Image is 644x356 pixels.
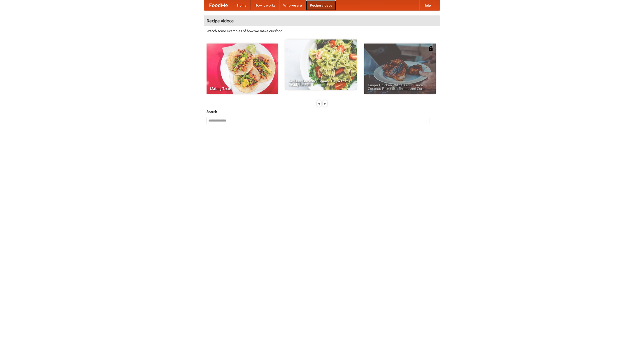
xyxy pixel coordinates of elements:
img: 483408.png [428,46,433,51]
p: Watch some examples of how we make our food! [207,28,437,33]
span: An Easy, Summery Tomato Pasta That's Ready for Fall [289,79,353,86]
div: « [317,100,321,107]
h5: Search [207,109,437,114]
a: An Easy, Summery Tomato Pasta That's Ready for Fall [285,39,357,90]
a: Who we are [279,0,306,10]
a: How it works [251,0,279,10]
span: Making Tacos [210,87,274,90]
a: Help [419,0,435,10]
a: Making Tacos [207,44,278,94]
div: » [323,100,327,107]
a: Recipe videos [306,0,336,10]
h4: Recipe videos [204,16,440,26]
a: FoodMe [204,0,233,10]
a: Home [233,0,251,10]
